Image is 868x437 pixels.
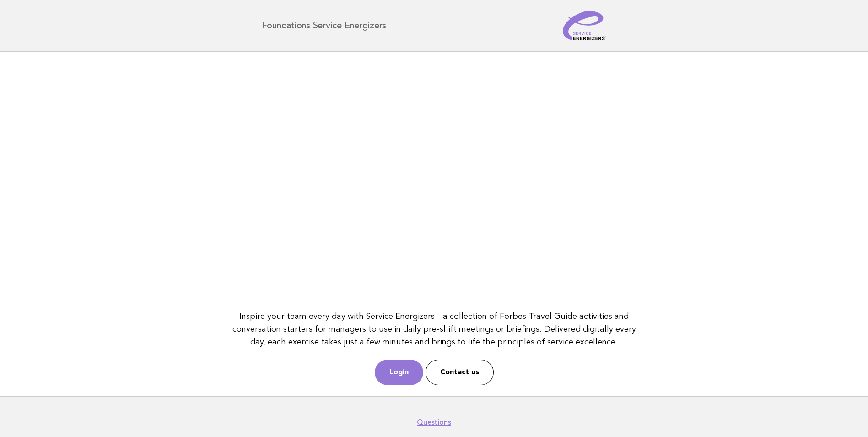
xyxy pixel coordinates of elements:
a: Login [375,360,423,385]
a: Contact us [426,360,494,385]
iframe: YouTube video player [228,63,640,295]
img: Service Energizers [563,11,607,40]
h1: Foundations Service Energizers [262,21,387,30]
a: Questions [417,418,451,427]
p: Inspire your team every day with Service Energizers—a collection of Forbes Travel Guide activitie... [228,310,640,349]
